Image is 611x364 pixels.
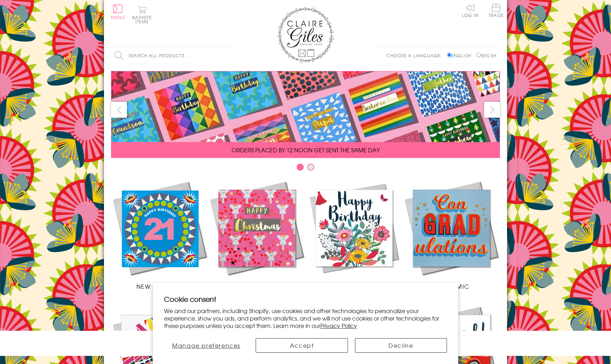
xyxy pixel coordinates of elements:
button: Menu [111,5,125,19]
a: Privacy Policy [320,321,357,330]
label: Welsh [476,52,496,59]
button: Decline [355,338,447,353]
input: English [447,53,452,57]
label: English [447,52,475,59]
span: Academic [433,282,470,290]
button: Carousel Page 2 [307,164,314,171]
h2: Cookie consent [164,294,447,304]
span: Manage preferences [172,341,240,350]
span: Trade [489,4,504,17]
a: Log In [462,4,479,17]
span: Menu [111,14,125,20]
button: Accept [256,338,348,353]
input: Search [228,48,235,64]
button: next [484,102,500,118]
input: Search all products [111,48,235,64]
div: Carousel Pagination [111,163,500,174]
span: Christmas [239,282,275,290]
span: New Releases [136,282,183,290]
a: Academic [403,180,500,290]
span: ORDERS PLACED BY 12 NOON GET SENT THE SAME DAY [232,146,380,154]
img: Claire Giles Greetings Cards [277,7,334,63]
span: 0 items [135,14,152,25]
button: Basket0 items [132,6,152,24]
a: Trade [489,4,504,19]
button: prev [111,102,127,118]
a: Birthdays [305,180,403,290]
input: Welsh [476,53,481,57]
a: New Releases [111,180,208,290]
p: We and our partners, including Shopify, use cookies and other technologies to personalize your ex... [164,307,447,329]
a: Christmas [208,180,305,290]
button: Carousel Page 1 (Current Slide) [297,164,304,171]
button: Manage preferences [164,338,249,353]
span: Birthdays [337,282,371,290]
p: Choose a language: [386,52,446,59]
